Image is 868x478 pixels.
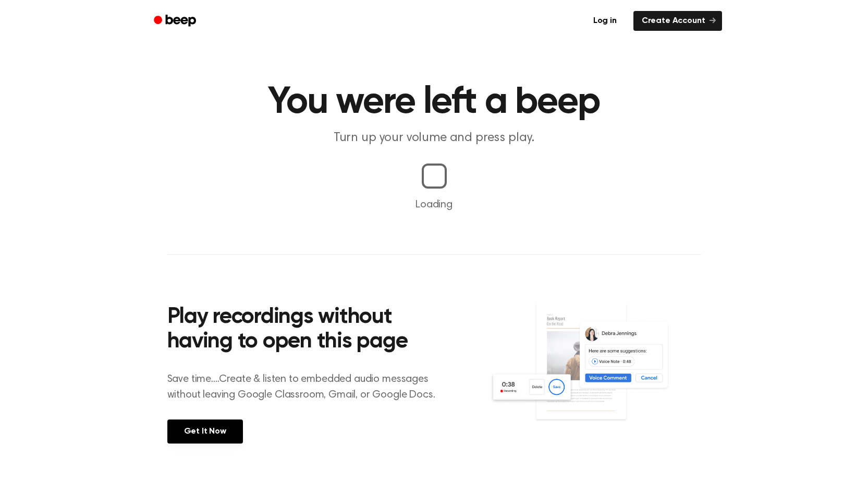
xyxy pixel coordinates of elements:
a: Get It Now [167,419,243,444]
a: Log in [583,9,627,33]
h2: Play recordings without having to open this page [167,305,448,355]
img: Voice Comments on Docs and Recording Widget [490,302,701,442]
h1: You were left a beep [167,84,701,121]
a: Create Account [633,11,722,31]
p: Loading [13,197,855,213]
a: Beep [146,11,205,31]
p: Turn up your volume and press play. [234,130,634,147]
p: Save time....Create & listen to embedded audio messages without leaving Google Classroom, Gmail, ... [167,371,448,403]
